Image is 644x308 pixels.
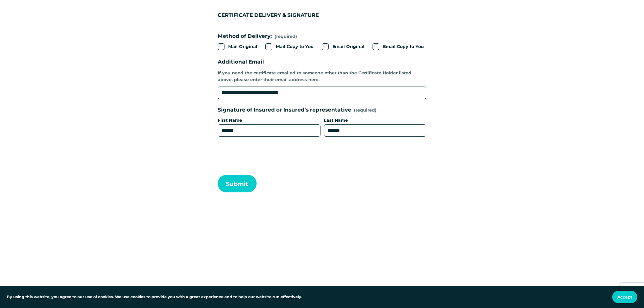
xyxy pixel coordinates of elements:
[228,43,257,50] span: Mail Original
[373,43,379,50] input: Email Copy to You
[218,175,257,193] button: SubmitSubmit
[276,43,314,50] span: Mail Copy to You
[218,32,272,41] span: Method of Delivery:
[265,43,272,50] input: Mail Copy to You
[275,33,297,40] span: (required)
[218,106,351,114] span: Signature of Insured or Insured's representative
[218,67,426,85] p: If you need the certificate emailed to someone other than the Certificate Holder listed above, pl...
[7,294,302,300] p: By using this website, you agree to our use of cookies. We use cookies to provide you with a grea...
[324,117,427,124] div: Last Name
[332,43,364,50] span: Email Original
[617,294,632,300] span: Accept
[612,291,637,303] button: Accept
[226,180,248,187] span: Submit
[383,43,424,50] span: Email Copy to You
[354,108,377,113] span: (required)
[322,43,329,50] input: Email Original
[218,58,264,66] span: Additional Email
[218,117,320,124] div: First Name
[218,43,224,50] input: Mail Original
